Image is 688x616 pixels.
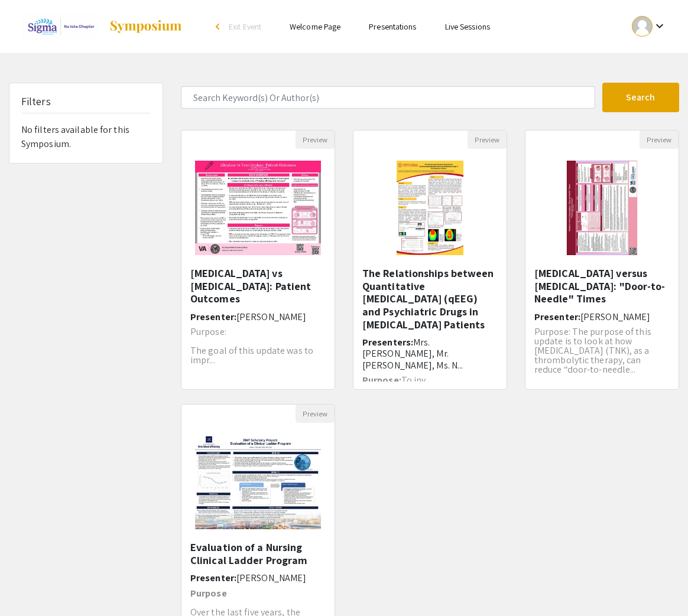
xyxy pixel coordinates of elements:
h6: Presenters: [362,337,498,371]
span: Exit Event [229,21,261,32]
h6: Presenter: [190,572,326,584]
h6: Presenter: [190,311,326,322]
div: No filters available for this Symposium. [9,83,163,163]
a: Mae Orvis Symposium - Virtual Poster Presentation 2025 [9,12,183,41]
button: Preview [468,131,507,149]
span: [PERSON_NAME] [580,311,650,323]
span: The goal of this update was to impr... [190,344,313,366]
h5: [MEDICAL_DATA] vs [MEDICAL_DATA]: Patient Outcomes [190,267,326,305]
p: To inv... [362,376,498,385]
h6: Presenter: [534,311,670,322]
h5: The Relationships between Quantitative [MEDICAL_DATA] (qEEG) and Psychiatric Drugs in [MEDICAL_DA... [362,267,498,331]
div: Open Presentation <p>Alteplase versus Tenecteplase: "Door-to-Needle" Times</p> [525,130,679,390]
button: Preview [640,131,679,149]
div: Open Presentation <p class="ql-align-center"><strong>The Relationships between Quantitative Elect... [353,130,507,390]
span: Purpose: [190,325,226,338]
h5: Filters [21,95,51,108]
a: Welcome Page [290,21,340,32]
button: Expand account dropdown [619,13,679,40]
button: Search [602,83,680,112]
input: Search Keyword(s) Or Author(s) [181,86,595,109]
div: Open Presentation <p>Alteplase vs Tenecteplase: Patient Outcomes</p> [181,130,335,390]
a: Live Sessions [445,21,490,32]
img: <p>Evaluation of a Nursing Clinical Ladder Program</p> [183,423,333,541]
strong: Purpose: [362,374,401,386]
p: Purpose: The purpose of this update is to look at how [MEDICAL_DATA] (TNK), as a thrombolytic the... [534,327,670,374]
span: [PERSON_NAME] [236,311,306,323]
strong: Purpose [190,587,227,599]
h5: Evaluation of a Nursing Clinical Ladder Program [190,541,326,566]
mat-icon: Expand account dropdown [653,19,667,33]
img: <p>Alteplase vs Tenecteplase: Patient Outcomes</p> [183,149,333,267]
span: Mrs.[PERSON_NAME], Mr. [PERSON_NAME], Ms. N... [362,336,463,371]
button: Preview [296,131,335,149]
span: [PERSON_NAME] [236,572,306,584]
img: <p>Alteplase versus Tenecteplase: "Door-to-Needle" Times</p> [554,149,651,267]
iframe: Chat [9,563,50,607]
button: Preview [296,405,335,423]
a: Presentations [369,21,416,32]
img: Mae Orvis Symposium - Virtual Poster Presentation 2025 [23,12,97,41]
div: arrow_back_ios [216,23,223,30]
img: Symposium by ForagerOne [109,19,183,34]
img: <p class="ql-align-center"><strong>The Relationships between Quantitative Electroencephalography ... [385,149,475,267]
h5: [MEDICAL_DATA] versus [MEDICAL_DATA]: "Door-to-Needle" Times [534,267,670,305]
